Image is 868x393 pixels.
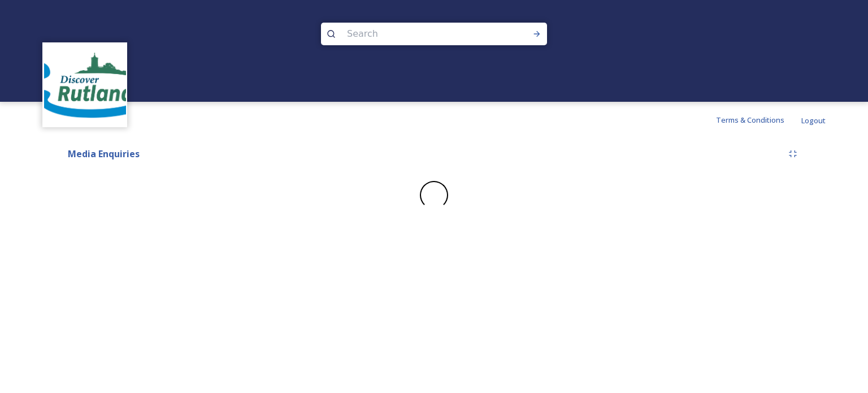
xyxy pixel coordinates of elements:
span: Terms & Conditions [716,115,784,125]
strong: Media Enquiries [68,148,140,160]
a: Terms & Conditions [716,113,801,127]
input: Search [341,21,496,46]
span: Logout [801,115,826,126]
img: DiscoverRutlandlog37F0B7.png [44,44,126,126]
